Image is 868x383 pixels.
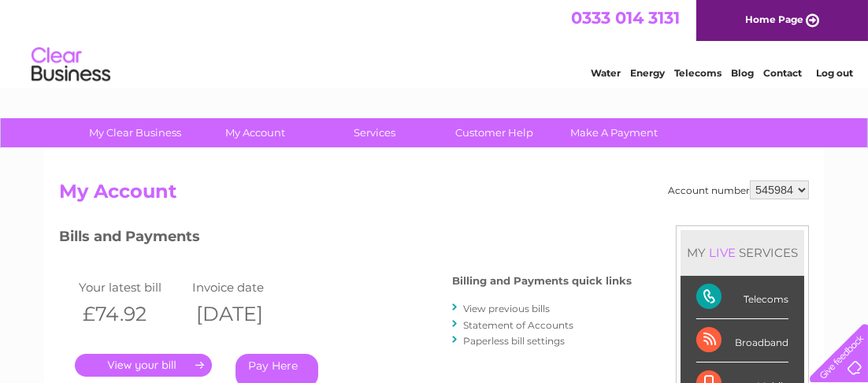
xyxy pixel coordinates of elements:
a: Make A Payment [550,118,680,147]
td: Your latest bill [75,277,188,298]
a: Customer Help [430,118,560,147]
a: View previous bills [463,303,550,314]
td: Invoice date [188,277,302,298]
th: £74.92 [75,298,188,330]
div: Account number [668,180,809,199]
img: logo.png [31,41,111,89]
a: My Account [191,118,321,147]
h3: Bills and Payments [59,225,632,253]
a: Blog [731,67,754,79]
th: [DATE] [188,298,302,330]
a: 0333 014 3131 [571,8,680,28]
a: Log out [816,67,853,79]
a: Water [591,67,621,79]
h2: My Account [59,180,809,210]
a: . [75,354,212,377]
a: Contact [763,67,802,79]
a: My Clear Business [71,118,201,147]
h4: Billing and Payments quick links [452,275,632,287]
div: Telecoms [696,276,788,319]
a: Statement of Accounts [463,319,573,331]
div: MY SERVICES [681,230,804,275]
a: Paperless bill settings [463,335,565,347]
a: Energy [630,67,665,79]
a: Telecoms [674,67,721,79]
div: Clear Business is a trading name of Verastar Limited (registered in [GEOGRAPHIC_DATA] No. 3667643... [63,9,807,76]
div: LIVE [706,245,739,260]
a: Services [310,118,440,147]
div: Broadband [696,319,788,363]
